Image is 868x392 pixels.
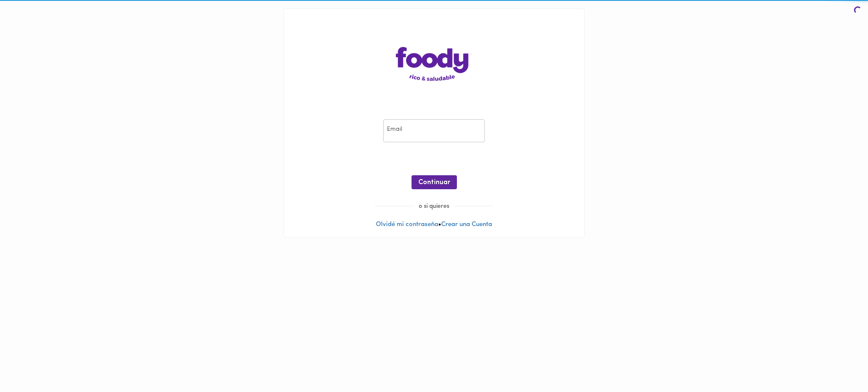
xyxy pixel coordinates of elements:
[284,9,584,237] div: •
[396,47,472,81] img: logo-main-page.png
[414,203,454,210] span: o si quieres
[383,119,485,143] input: pepitoperez@gmail.com
[819,343,860,384] iframe: Messagebird Livechat Widget
[418,179,450,187] span: Continuar
[412,175,457,189] button: Continuar
[441,221,492,228] a: Crear una Cuenta
[376,221,438,228] a: Olvidé mi contraseña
